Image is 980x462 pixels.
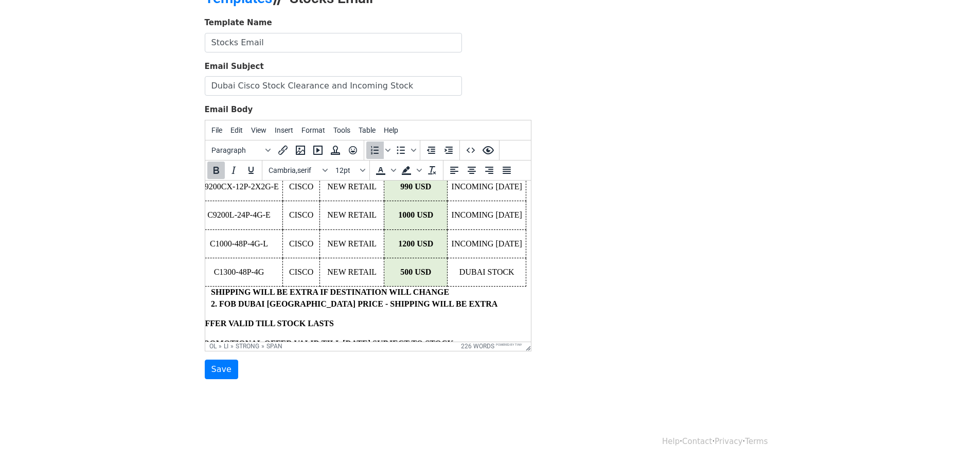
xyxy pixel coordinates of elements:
span: 1200 USD [193,59,228,67]
button: Increase indent [440,141,457,159]
span: Cambria,serif [269,166,319,174]
a: Contact [682,437,712,446]
span: CISCO [84,2,108,10]
button: Align right [480,162,498,179]
span: C1000-48P-4G-L [5,59,63,67]
span: Help [384,126,398,134]
span: View [251,126,266,134]
a: Privacy [715,437,742,446]
span: Paragraph [211,146,262,154]
a: Powered by Tiny [496,343,522,346]
button: Font sizes [331,162,367,179]
button: Bold [207,162,225,179]
div: Background color [398,162,423,179]
button: Fonts [264,162,331,179]
label: Email Subject [205,61,264,73]
span: INCOMING [DATE] [246,59,317,67]
button: Underline [242,162,260,179]
span: File [211,126,222,134]
div: span [266,343,282,350]
button: Align left [446,162,463,179]
button: Blocks [207,141,274,159]
span: 990 USD [195,2,226,10]
button: Clear formatting [423,162,441,179]
button: Insert/edit media [309,141,327,159]
span: CISCO [84,59,108,67]
label: Template Name [205,17,272,29]
input: Save [205,360,238,379]
span: CISCO [84,30,108,39]
span: Table [359,126,376,134]
div: Bullet list [392,141,418,159]
span: DUBAI STOCK [254,87,309,96]
button: Preview [479,141,497,159]
button: Justify [498,162,515,179]
span: 1000 USD [193,30,228,39]
button: Insert template [327,141,344,159]
a: Terms [745,437,768,446]
div: Text color [372,162,398,179]
span: INCOMING [DATE] [246,30,317,39]
div: li [224,343,228,350]
button: 226 words [461,343,494,350]
iframe: Rich Text Area. Press ALT-0 for help. [205,181,531,342]
button: Emoticons [344,141,362,159]
span: CISCO [84,87,108,96]
span: C9200L-24P-4G-E [2,30,65,39]
span: 12pt [335,166,358,174]
button: Insert/edit link [274,141,292,159]
span: 500 USD [195,87,226,96]
div: Resize [522,342,531,351]
span: INCOMING [DATE] [246,2,317,10]
strong: SHIPPING WILL BE EXTRA IF DESTINATION WILL CHANGE 2. FOB DUBAI [GEOGRAPHIC_DATA] PRICE - SHIPPING... [6,107,292,127]
div: strong [236,343,259,350]
button: Source code [462,141,479,159]
span: NEW RETAIL [122,2,171,10]
div: » [230,343,234,350]
a: Help [662,437,680,446]
label: Email Body [205,104,253,116]
button: Decrease indent [422,141,440,159]
span: Tools [333,126,350,134]
span: NEW RETAIL [122,30,171,39]
span: NEW RETAIL [122,59,171,67]
div: Numbered list [366,141,392,159]
button: Insert/edit image [292,141,309,159]
div: » [261,343,264,350]
span: Insert [275,126,293,134]
button: Align center [463,162,480,179]
div: » [219,343,222,350]
span: C1300-48P-4G [9,87,59,96]
span: Edit [230,126,243,134]
iframe: Chat Widget [929,413,980,462]
span: Format [301,126,325,134]
button: Italic [225,162,242,179]
div: ol [209,343,217,350]
span: NEW RETAIL [122,87,171,96]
